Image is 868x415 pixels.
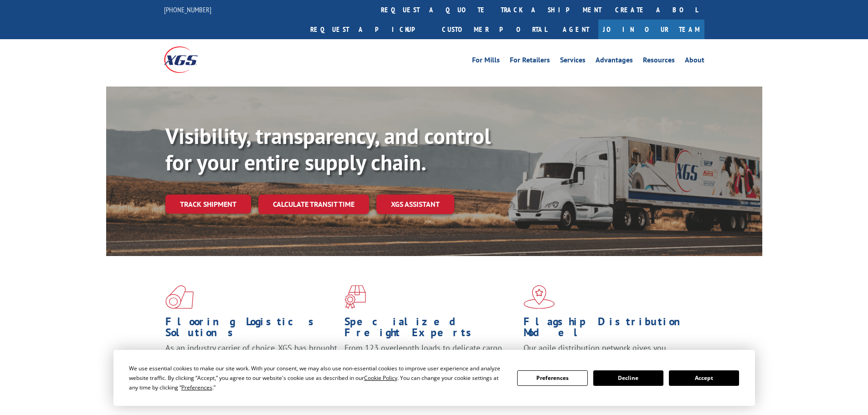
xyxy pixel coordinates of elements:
[596,56,633,67] a: Advantages
[165,195,251,214] a: Track shipment
[524,316,696,343] h1: Flagship Distribution Model
[669,370,739,386] button: Accept
[435,20,554,39] a: Customer Portal
[165,285,194,309] img: xgs-icon-total-supply-chain-intelligence-red
[643,56,675,67] a: Resources
[593,370,663,386] button: Decline
[165,122,491,176] b: Visibility, transparency, and control for your entire supply chain.
[524,285,555,309] img: xgs-icon-flagship-distribution-model-red
[344,316,517,343] h1: Specialized Freight Experts
[517,370,587,386] button: Preferences
[598,20,704,39] a: Join Our Team
[258,195,369,214] a: Calculate transit time
[164,5,211,14] a: [PHONE_NUMBER]
[113,350,755,406] div: Cookie Consent Prompt
[376,195,454,214] a: XGS ASSISTANT
[364,374,397,382] span: Cookie Policy
[165,316,338,343] h1: Flooring Logistics Solutions
[685,56,704,67] a: About
[129,364,506,392] div: We use essential cookies to make our site work. With your consent, we may also use non-essential ...
[472,56,500,67] a: For Mills
[524,343,691,364] span: Our agile distribution network gives you nationwide inventory management on demand.
[554,20,598,39] a: Agent
[560,56,586,67] a: Services
[344,285,366,309] img: xgs-icon-focused-on-flooring-red
[181,384,212,391] span: Preferences
[510,56,550,67] a: For Retailers
[303,20,435,39] a: Request a pickup
[344,343,517,383] p: From 123 overlength loads to delicate cargo, our experienced staff knows the best way to move you...
[165,343,337,375] span: As an industry carrier of choice, XGS has brought innovation and dedication to flooring logistics...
